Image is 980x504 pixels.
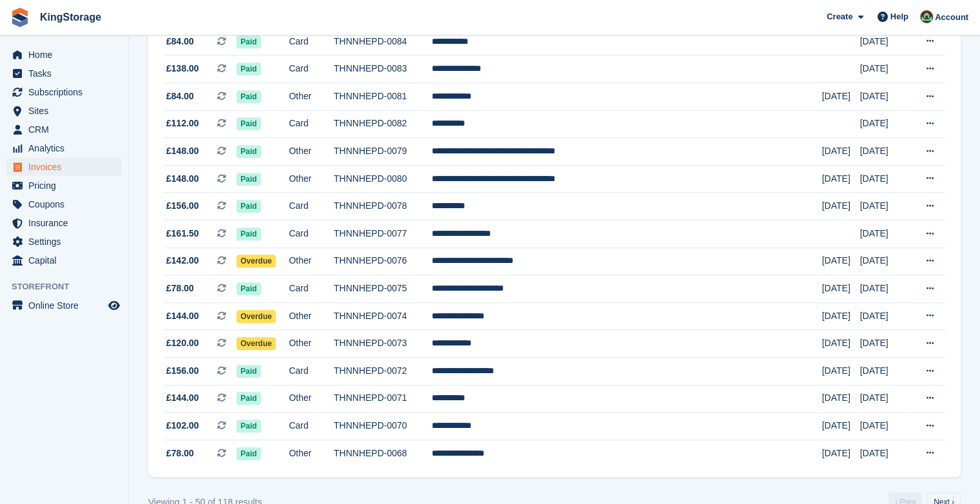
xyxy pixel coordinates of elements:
span: Settings [28,233,106,251]
td: Card [289,412,334,440]
td: Card [289,220,334,248]
td: THNNHEPD-0083 [334,55,432,83]
td: [DATE] [860,330,909,358]
span: Coupons [28,195,106,213]
td: [DATE] [860,165,909,193]
span: £144.00 [166,309,199,323]
td: Other [289,138,334,166]
span: £148.00 [166,144,199,158]
a: menu [6,214,122,232]
span: Overdue [236,255,276,267]
td: Card [289,28,334,55]
span: Sites [28,102,106,120]
span: Paid [236,392,260,405]
td: THNNHEPD-0072 [334,358,432,385]
td: [DATE] [860,220,909,248]
td: [DATE] [822,358,860,385]
td: [DATE] [822,385,860,412]
td: [DATE] [860,55,909,83]
td: Other [289,440,334,467]
td: Card [289,193,334,220]
span: Account [935,11,968,24]
span: £138.00 [166,62,199,75]
td: THNNHEPD-0071 [334,385,432,412]
td: THNNHEPD-0082 [334,110,432,138]
span: £102.00 [166,419,199,432]
span: Paid [236,365,260,378]
span: Paid [236,173,260,186]
span: Paid [236,282,260,295]
td: Other [289,83,334,111]
a: menu [6,158,122,176]
td: [DATE] [822,193,860,220]
td: [DATE] [822,330,860,358]
img: John King [920,10,933,23]
span: Paid [236,200,260,213]
span: Create [827,10,852,23]
td: [DATE] [860,412,909,440]
a: KingStorage [35,6,106,28]
td: THNNHEPD-0073 [334,330,432,358]
a: menu [6,195,122,213]
td: [DATE] [822,165,860,193]
span: Online Store [28,296,106,315]
span: £144.00 [166,391,199,405]
span: £142.00 [166,254,199,267]
td: [DATE] [860,302,909,330]
td: [DATE] [822,247,860,275]
a: menu [6,139,122,157]
a: menu [6,251,122,269]
td: [DATE] [860,83,909,111]
td: Other [289,330,334,358]
span: £156.00 [166,199,199,213]
span: Pricing [28,177,106,195]
td: [DATE] [822,412,860,440]
span: Home [28,46,106,64]
td: THNNHEPD-0077 [334,220,432,248]
span: £78.00 [166,282,194,295]
a: menu [6,121,122,139]
td: Card [289,55,334,83]
td: THNNHEPD-0076 [334,247,432,275]
td: [DATE] [822,275,860,303]
td: [DATE] [860,275,909,303]
img: stora-icon-8386f47178a22dfd0bd8f6a31ec36ba5ce8667c1dd55bd0f319d3a0aa187defe.svg [10,8,30,27]
span: Help [890,10,908,23]
span: Invoices [28,158,106,176]
a: menu [6,296,122,315]
td: [DATE] [822,138,860,166]
span: Overdue [236,337,276,350]
span: £84.00 [166,90,194,103]
span: £84.00 [166,35,194,48]
td: THNNHEPD-0070 [334,412,432,440]
span: Analytics [28,139,106,157]
td: [DATE] [860,247,909,275]
span: Paid [236,90,260,103]
td: [DATE] [860,138,909,166]
td: Other [289,247,334,275]
a: menu [6,233,122,251]
td: Other [289,165,334,193]
td: Card [289,358,334,385]
span: Paid [236,447,260,460]
td: [DATE] [860,385,909,412]
span: £156.00 [166,364,199,378]
td: THNNHEPD-0080 [334,165,432,193]
span: Paid [236,145,260,158]
span: Paid [236,63,260,75]
td: THNNHEPD-0068 [334,440,432,467]
span: Paid [236,228,260,240]
span: £120.00 [166,336,199,350]
a: menu [6,64,122,82]
td: Card [289,110,334,138]
span: Storefront [12,280,128,293]
td: [DATE] [822,440,860,467]
td: [DATE] [822,83,860,111]
span: Paid [236,420,260,432]
td: THNNHEPD-0074 [334,302,432,330]
span: Subscriptions [28,83,106,101]
a: menu [6,83,122,101]
span: Paid [236,117,260,130]
span: Paid [236,35,260,48]
td: [DATE] [860,440,909,467]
